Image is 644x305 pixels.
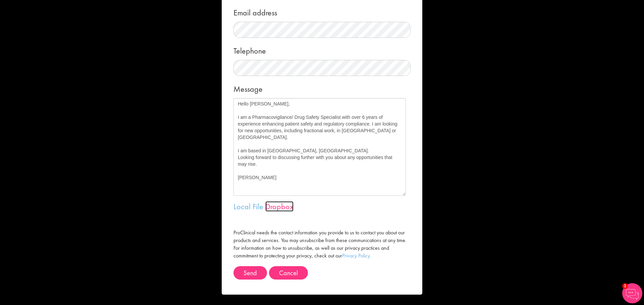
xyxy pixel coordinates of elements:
[233,81,263,95] label: Message
[265,201,293,212] a: Dropbox
[342,252,371,259] a: Privacy Policy.
[269,266,308,280] button: Cancel
[233,266,267,280] button: Send
[622,283,628,289] span: 1
[233,201,263,212] a: Local File
[622,283,642,303] img: Chatbot
[233,229,411,259] label: ProClinical needs the contact information you provide to us to contact you about our products and...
